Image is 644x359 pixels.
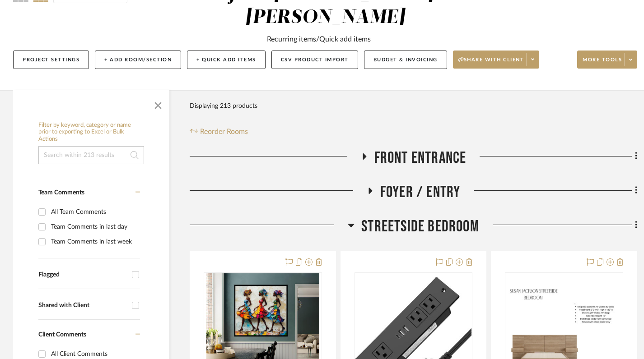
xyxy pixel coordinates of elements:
[95,51,181,69] button: + Add Room/Section
[187,51,266,69] button: + Quick Add Items
[267,34,371,45] div: Recurring items/Quick add items
[453,51,540,69] button: Share with client
[38,122,144,143] h6: Filter by keyword, category or name prior to exporting to Excel or Bulk Actions
[38,331,86,338] span: Client Comments
[271,51,358,69] button: CSV Product Import
[38,302,127,309] div: Shared with Client
[190,97,257,115] div: Displaying 213 products
[51,220,138,234] div: Team Comments in last day
[38,271,127,279] div: Flagged
[577,51,637,69] button: More tools
[38,189,84,196] span: Team Comments
[51,205,138,219] div: All Team Comments
[200,126,248,137] span: Reorder Rooms
[38,146,144,164] input: Search within 213 results
[364,51,447,69] button: Budget & Invoicing
[149,95,167,113] button: Close
[583,56,622,70] span: More tools
[13,51,89,69] button: Project Settings
[374,148,467,168] span: Front Entrance
[380,183,461,202] span: Foyer / Entry
[361,217,479,236] span: Streetside Bedroom
[51,235,138,249] div: Team Comments in last week
[190,126,248,137] button: Reorder Rooms
[458,56,524,70] span: Share with client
